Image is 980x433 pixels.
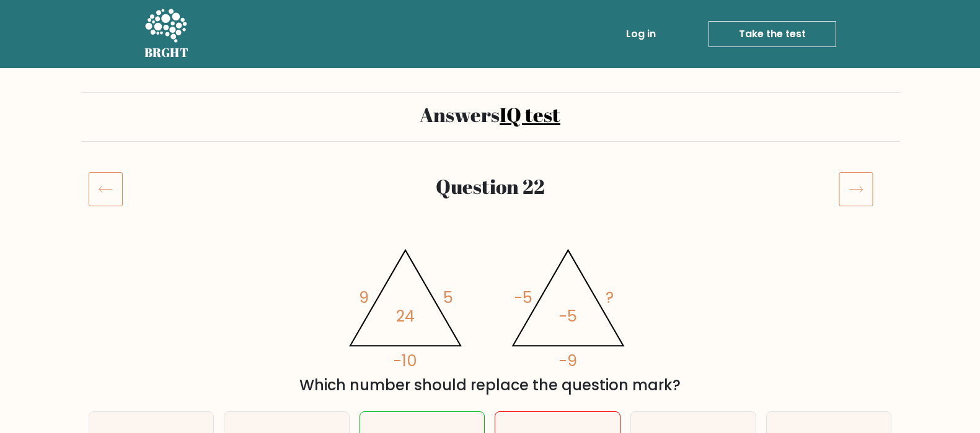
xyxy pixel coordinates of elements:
a: IQ test [500,101,560,128]
tspan: 5 [443,287,452,308]
a: Take the test [709,21,836,47]
h5: BRGHT [144,45,189,60]
a: Log in [621,22,661,46]
tspan: ? [606,287,614,308]
tspan: -9 [559,350,577,372]
h2: Question 22 [157,175,824,198]
h2: Answers [89,103,892,126]
tspan: 24 [396,305,415,327]
div: Which number should replace the question mark? [96,374,885,396]
tspan: -5 [559,305,576,327]
tspan: -10 [394,350,417,372]
tspan: -5 [514,287,532,308]
a: BRGHT [144,5,189,63]
tspan: 9 [359,287,369,308]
